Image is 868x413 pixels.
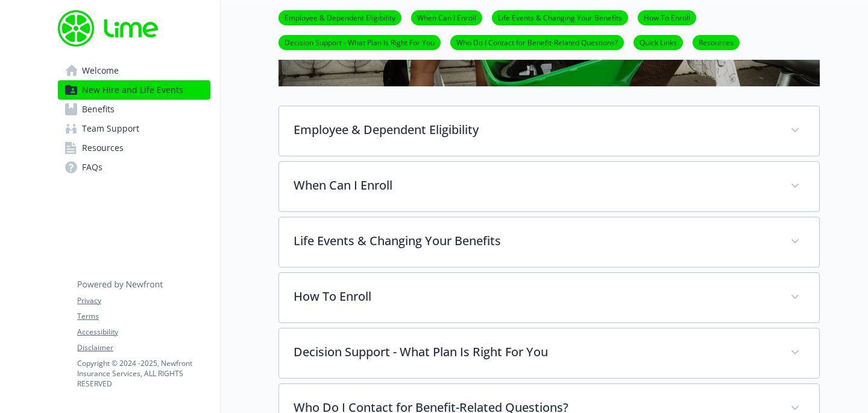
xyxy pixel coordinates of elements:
[294,232,776,250] p: Life Events & Changing Your Benefits
[82,100,115,119] span: Benefits
[58,80,210,100] a: New Hire and Life Events
[450,36,624,48] a: Who Do I Contact for Benefit-Related Questions?
[279,217,819,267] div: Life Events & Changing Your Benefits
[294,121,776,139] p: Employee & Dependent Eligibility
[279,328,819,378] div: Decision Support - What Plan Is Right For You
[82,61,119,80] span: Welcome
[77,358,210,389] p: Copyright © 2024 - 2025 , Newfront Insurance Services, ALL RIGHTS RESERVED
[77,311,210,322] a: Terms
[279,106,819,156] div: Employee & Dependent Eligibility
[82,119,139,138] span: Team Support
[82,158,102,177] span: FAQs
[693,36,740,48] a: Resources
[82,138,124,158] span: Resources
[58,138,210,158] a: Resources
[77,342,210,353] a: Disclaimer
[294,343,776,361] p: Decision Support - What Plan Is Right For You
[58,119,210,138] a: Team Support
[278,36,441,48] a: Decision Support - What Plan Is Right For You
[638,11,696,23] a: How To Enroll
[279,273,819,322] div: How To Enroll
[634,36,683,48] a: Quick Links
[58,61,210,80] a: Welcome
[77,327,210,338] a: Accessibility
[294,176,776,194] p: When Can I Enroll
[58,158,210,177] a: FAQs
[58,100,210,119] a: Benefits
[82,80,183,100] span: New Hire and Life Events
[279,162,819,211] div: When Can I Enroll
[411,11,482,23] a: When Can I Enroll
[77,295,210,306] a: Privacy
[278,11,401,23] a: Employee & Dependent Eligibility
[492,11,628,23] a: Life Events & Changing Your Benefits
[294,287,776,306] p: How To Enroll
